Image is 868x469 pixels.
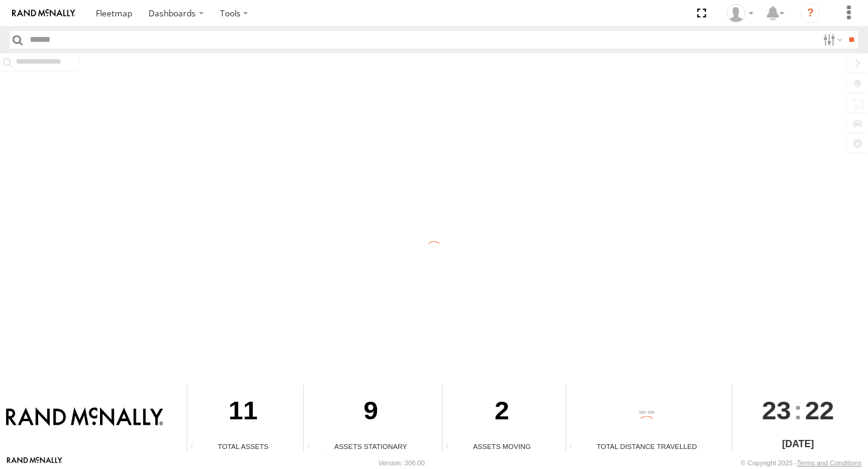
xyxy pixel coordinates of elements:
[797,459,861,467] a: Terms and Conditions
[6,407,163,428] img: Rand McNally
[732,437,864,451] div: [DATE]
[442,442,461,451] div: Total number of assets current in transit.
[187,441,299,451] div: Total Assets
[566,442,584,451] div: Total distance travelled by all assets within specified date range and applied filters
[187,442,205,451] div: Total number of Enabled Assets
[762,384,791,436] span: 23
[566,441,727,451] div: Total Distance Travelled
[741,459,861,467] div: © Copyright 2025 -
[187,384,299,441] div: 11
[805,384,834,436] span: 22
[442,384,561,441] div: 2
[732,384,864,436] div: :
[801,4,820,23] i: ?
[304,442,322,451] div: Total number of assets current stationary.
[12,9,75,18] img: rand-logo.svg
[304,441,438,451] div: Assets Stationary
[442,441,561,451] div: Assets Moving
[379,459,425,467] div: Version: 306.00
[304,384,438,441] div: 9
[7,457,62,469] a: Visit our Website
[723,4,758,22] div: Valeo Dash
[818,31,844,48] label: Search Filter Options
